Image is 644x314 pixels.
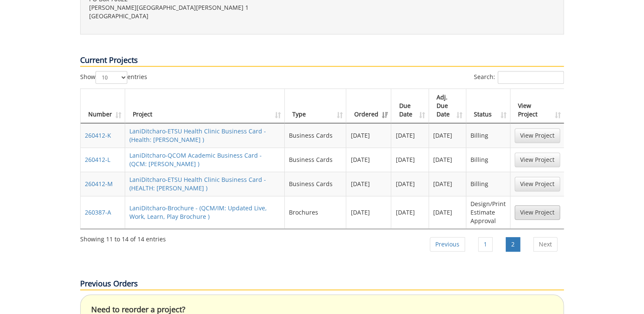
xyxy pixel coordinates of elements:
td: Business Cards [285,123,347,147]
td: Business Cards [285,172,347,196]
td: Billing [466,172,510,196]
a: LaniDitcharo-QCOM Academic Business Card - (QCM: [PERSON_NAME] ) [129,151,262,168]
a: View Project [515,205,560,220]
label: Show entries [80,71,147,84]
a: 2 [506,237,520,252]
td: [DATE] [346,147,391,172]
td: [DATE] [429,123,466,147]
th: Project: activate to sort column ascending [125,89,285,123]
a: Previous [430,237,465,252]
td: Brochures [285,196,347,229]
td: [DATE] [429,172,466,196]
th: View Project: activate to sort column ascending [510,89,564,123]
a: 260387-A [85,208,111,216]
td: Business Cards [285,147,347,172]
td: [DATE] [346,123,391,147]
a: View Project [515,177,560,191]
a: LaniDitcharo-Brochure - (QCM/IM: Updated Live, Work, Learn, Play Brochure ) [129,204,267,221]
th: Status: activate to sort column ascending [466,89,510,123]
div: Showing 11 to 14 of 14 entries [80,232,166,243]
td: [DATE] [346,196,391,229]
td: Billing [466,123,510,147]
td: [DATE] [391,196,428,229]
p: [GEOGRAPHIC_DATA] [89,12,316,20]
a: 1 [478,237,493,252]
th: Due Date: activate to sort column ascending [391,89,428,123]
td: [DATE] [391,123,428,147]
a: 260412-M [85,180,113,188]
input: Search: [498,71,564,84]
a: 260412-K [85,131,111,139]
p: Current Projects [80,55,564,67]
td: [DATE] [429,147,466,172]
td: [DATE] [391,172,428,196]
th: Ordered: activate to sort column ascending [346,89,391,123]
a: Next [533,237,557,252]
a: 260412-L [85,156,110,164]
td: Billing [466,147,510,172]
td: [DATE] [346,172,391,196]
td: [DATE] [391,147,428,172]
td: [DATE] [429,196,466,229]
a: View Project [515,153,560,167]
a: LaniDitcharo-ETSU Health Clinic Business Card - (HEALTH: [PERSON_NAME] ) [129,175,266,192]
th: Type: activate to sort column ascending [285,89,347,123]
a: LaniDitcharo-ETSU Health Clinic Business Card - (Health: [PERSON_NAME] ) [129,127,266,144]
p: Previous Orders [80,278,564,290]
p: [PERSON_NAME][GEOGRAPHIC_DATA][PERSON_NAME] 1 [89,3,316,12]
th: Adj. Due Date: activate to sort column ascending [429,89,466,123]
h4: Need to reorder a project? [91,306,553,314]
label: Search: [474,71,564,84]
th: Number: activate to sort column ascending [81,89,125,123]
td: Design/Print Estimate Approval [466,196,510,229]
a: View Project [515,128,560,143]
select: Showentries [95,71,127,84]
